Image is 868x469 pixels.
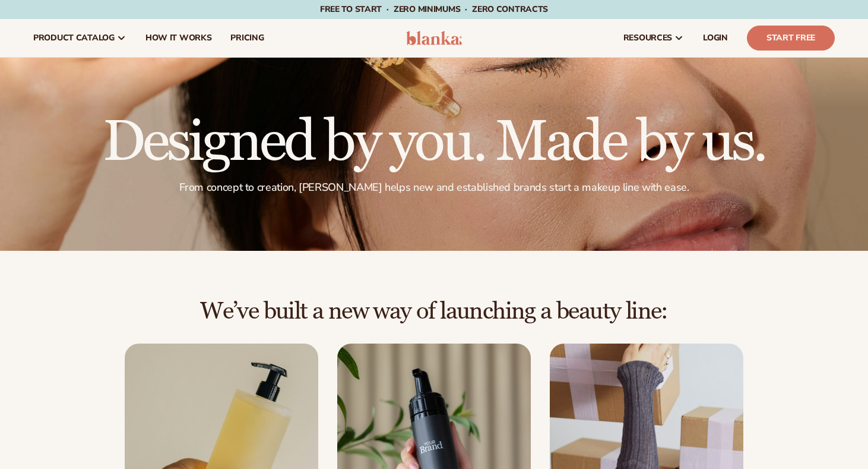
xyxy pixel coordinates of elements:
a: product catalog [24,19,136,57]
a: resources [614,19,693,57]
a: Start Free [747,26,835,51]
p: From concept to creation, [PERSON_NAME] helps new and established brands start a makeup line with... [103,181,766,194]
span: Free to start · ZERO minimums · ZERO contracts [320,4,548,15]
span: LOGIN [703,33,728,43]
h1: Designed by you. Made by us. [103,114,766,171]
span: pricing [230,33,264,43]
h2: We’ve built a new way of launching a beauty line: [33,298,835,325]
a: LOGIN [693,19,737,57]
span: product catalog [33,33,115,43]
img: logo [406,31,462,45]
a: pricing [221,19,273,57]
a: How It Works [136,19,221,57]
span: How It Works [145,33,212,43]
span: resources [623,33,672,43]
